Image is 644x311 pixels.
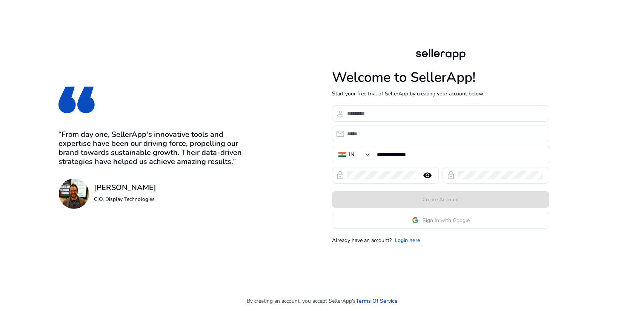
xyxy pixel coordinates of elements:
[94,195,156,203] p: CIO, Display Technologies
[332,69,549,86] h1: Welcome to SellerApp!
[336,129,345,138] span: email
[446,171,455,180] span: lock
[356,297,398,305] a: Terms Of Service
[336,171,345,180] span: lock
[336,109,345,118] span: person
[395,236,420,244] a: Login here
[418,171,437,180] mat-icon: remove_red_eye
[332,90,549,98] p: Start your free trial of SellerApp by creating your account below.
[94,183,156,192] h3: [PERSON_NAME]
[332,236,392,244] p: Already have an account?
[349,150,354,159] div: IN
[58,130,252,166] h3: “From day one, SellerApp's innovative tools and expertise have been our driving force, propelling...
